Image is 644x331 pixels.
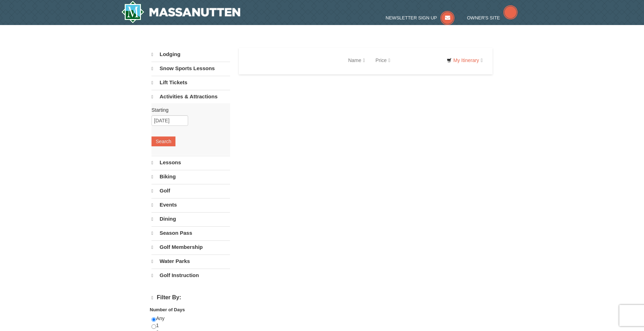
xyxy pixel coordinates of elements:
a: Lodging [151,48,230,61]
span: Owner's Site [467,15,500,20]
a: Massanutten Resort [121,1,240,23]
h4: Filter By: [151,294,230,301]
a: Biking [151,170,230,183]
label: Starting [151,106,225,114]
img: Massanutten Resort Logo [121,1,240,23]
a: Events [151,198,230,212]
a: Snow Sports Lessons [151,62,230,75]
span: Newsletter Sign Up [386,15,437,20]
a: Lift Tickets [151,76,230,89]
a: Golf Instruction [151,269,230,282]
a: My Itinerary [442,55,487,66]
a: Dining [151,212,230,226]
a: Price [370,53,396,67]
a: Golf [151,184,230,197]
a: Golf Membership [151,240,230,254]
button: Search [151,136,175,146]
strong: Number of Days [150,307,185,312]
a: Lessons [151,156,230,169]
a: Newsletter Sign Up [386,15,455,20]
a: Water Parks [151,255,230,268]
a: Name [343,53,370,67]
a: Season Pass [151,226,230,240]
a: Activities & Attractions [151,90,230,103]
a: Owner's Site [467,15,518,20]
